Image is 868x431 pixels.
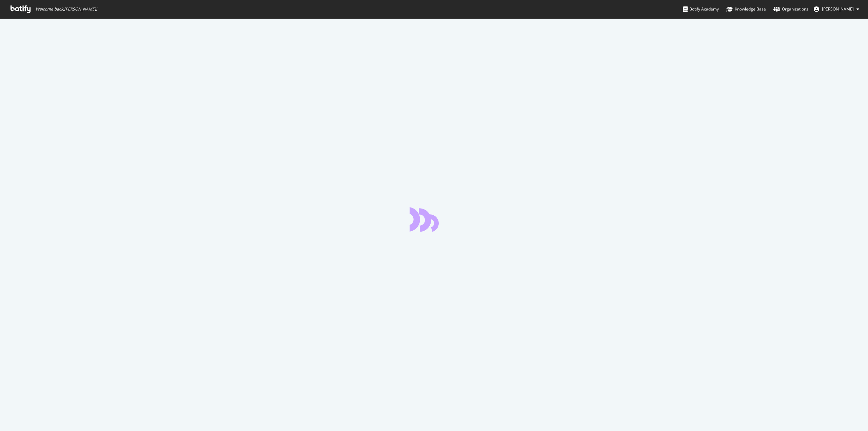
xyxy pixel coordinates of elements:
span: Welcome back, [PERSON_NAME] ! [36,6,97,12]
div: Knowledge Base [726,6,766,13]
div: Botify Academy [683,6,719,13]
button: [PERSON_NAME] [808,4,865,15]
div: animation [410,207,458,232]
div: Organizations [773,6,808,13]
span: Lukas MÄNNL [822,6,854,12]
